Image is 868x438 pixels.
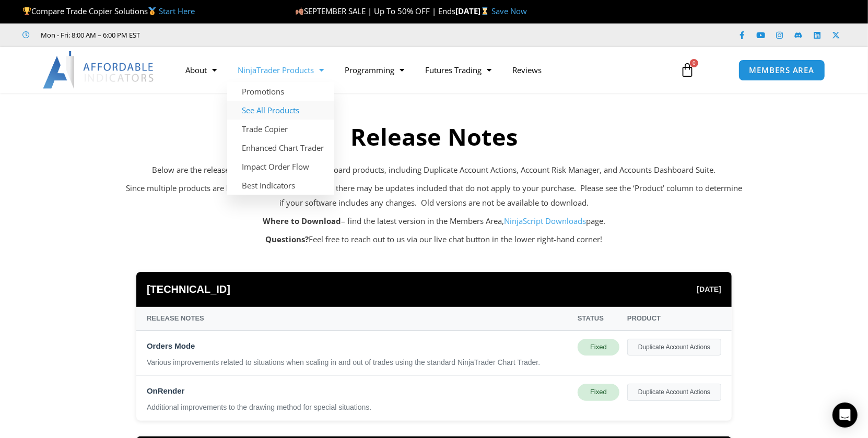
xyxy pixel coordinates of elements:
[159,6,195,16] a: Start Here
[155,30,312,40] iframe: Customer reviews powered by Trustpilot
[126,232,742,247] p: Feel free to reach out to us via our live chat button in the lower right-hand corner!
[697,282,721,296] span: [DATE]
[175,58,227,82] a: About
[578,384,619,400] div: Fixed
[126,163,742,177] p: Below are the release notes for all Accounts Dashboard products, including Duplicate Account Acti...
[627,384,721,400] div: Duplicate Account Actions
[227,82,334,101] a: Promotions
[738,60,826,81] a: MEMBERS AREA
[749,66,815,74] span: MEMBERS AREA
[147,358,570,368] div: Various improvements related to situations when scaling in and out of trades using the standard N...
[263,216,341,226] strong: Where to Download
[415,58,502,82] a: Futures Trading
[126,214,742,229] p: – find the latest version in the Members Area, page.
[227,120,334,138] a: Trade Copier
[627,339,721,356] div: Duplicate Account Actions
[455,6,491,16] strong: [DATE]
[227,101,334,120] a: See All Products
[23,7,31,15] img: 🏆
[491,6,527,16] a: Save Now
[147,312,570,325] div: Release Notes
[578,312,619,325] div: Status
[22,6,195,16] span: Compare Trade Copier Solutions
[627,312,721,325] div: Product
[175,58,668,82] nav: Menu
[147,280,230,299] span: [TECHNICAL_ID]
[148,7,156,15] img: 🥇
[504,216,586,226] a: NinjaScript Downloads
[578,339,619,356] div: Fixed
[39,29,140,41] span: Mon - Fri: 8:00 AM – 6:00 PM EST
[334,58,415,82] a: Programming
[126,122,742,152] h2: Release Notes
[296,7,303,15] img: 🍂
[227,176,334,195] a: Best Indicators
[227,157,334,176] a: Impact Order Flow
[481,7,489,15] img: ⌛
[147,384,570,398] div: OnRender
[690,59,698,67] span: 0
[147,403,570,413] div: Additional improvements to the drawing method for special situations.
[126,181,742,210] p: Since multiple products are built into the same download, there may be updates included that do n...
[43,51,155,89] img: LogoAI | Affordable Indicators – NinjaTrader
[502,58,552,82] a: Reviews
[227,82,334,195] ul: NinjaTrader Products
[832,403,858,428] div: Open Intercom Messenger
[227,58,334,82] a: NinjaTrader Products
[147,339,570,353] div: Orders Mode
[295,6,455,16] span: SEPTEMBER SALE | Up To 50% OFF | Ends
[227,138,334,157] a: Enhanced Chart Trader
[266,234,309,244] strong: Questions?
[664,55,710,85] a: 0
